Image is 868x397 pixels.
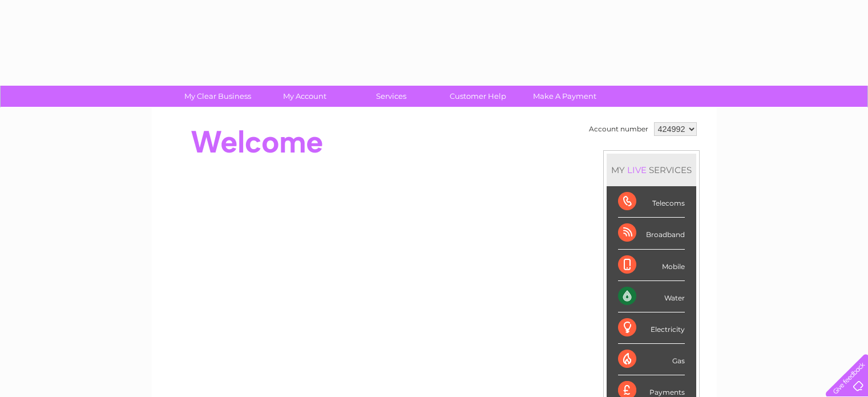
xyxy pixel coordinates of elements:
[618,186,685,218] div: Telecoms
[257,86,352,107] a: My Account
[618,250,685,281] div: Mobile
[586,119,651,139] td: Account number
[607,154,696,186] div: MY SERVICES
[431,86,525,107] a: Customer Help
[171,86,265,107] a: My Clear Business
[618,312,685,344] div: Electricity
[344,86,438,107] a: Services
[618,344,685,375] div: Gas
[625,165,649,175] div: LIVE
[618,218,685,249] div: Broadband
[518,86,612,107] a: Make A Payment
[618,281,685,312] div: Water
